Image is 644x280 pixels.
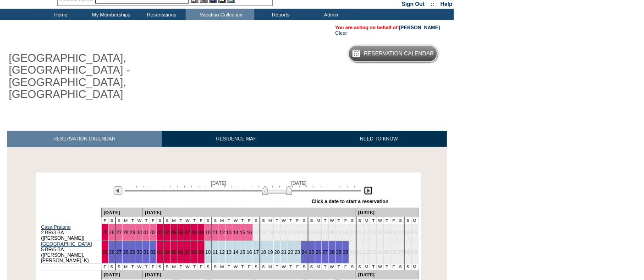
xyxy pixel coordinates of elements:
td: M [219,217,226,224]
td: 03 [370,241,377,263]
a: 24 [302,249,307,255]
td: T [384,217,391,224]
span: You are acting on behalf of: [335,25,440,30]
td: [DATE] [101,270,143,279]
td: T [177,263,184,270]
a: 27 [116,249,122,255]
td: S [108,263,115,270]
td: F [246,217,253,224]
td: 26 [315,224,322,241]
td: 17 [253,224,259,241]
td: T [384,263,391,270]
a: 19 [268,249,273,255]
td: 02 [363,224,370,241]
td: 28 [329,224,336,241]
td: M [315,263,322,270]
td: My Memberships [85,9,135,20]
td: T [143,263,150,270]
a: 08 [192,230,197,235]
td: T [129,263,136,270]
td: S [116,217,122,224]
a: 28 [123,249,129,255]
div: Click a date to start a reservation [312,199,389,204]
td: S [301,217,308,224]
td: 07 [397,241,404,263]
td: S [204,217,211,224]
td: S [356,217,363,224]
a: 29 [336,249,341,255]
td: F [101,217,108,224]
td: W [184,263,191,270]
td: T [370,217,377,224]
td: S [116,263,122,270]
td: F [294,217,301,224]
a: NEED TO KNOW [311,131,447,147]
td: W [377,263,384,270]
td: F [246,263,253,270]
a: 11 [213,230,218,235]
td: S [308,263,315,270]
td: S [156,263,163,270]
a: RESERVATION CALENDAR [7,131,162,147]
td: 23 [294,224,301,241]
td: 08 [404,241,411,263]
td: 31 [349,241,356,263]
td: S [404,217,411,224]
a: 17 [253,249,259,255]
td: Home [34,9,85,20]
img: Previous [114,186,122,195]
td: T [287,217,294,224]
td: S [164,217,171,224]
a: Help [440,1,452,7]
span: [DATE] [291,180,307,186]
h5: Reservation Calendar [364,51,434,57]
td: 22 [287,224,294,241]
td: [DATE] [143,270,356,279]
td: M [363,263,370,270]
a: 10 [205,249,211,255]
td: W [136,263,143,270]
a: 11 [213,249,218,255]
td: F [391,217,397,224]
a: 14 [233,249,238,255]
td: W [329,263,336,270]
td: T [274,263,281,270]
a: 13 [226,249,231,255]
td: T [336,217,342,224]
td: T [370,263,377,270]
td: T [177,217,184,224]
a: 05 [171,230,177,235]
td: 31 [349,224,356,241]
a: 25 [102,230,108,235]
a: 27 [116,230,122,235]
td: 30 [342,224,349,241]
td: S [164,263,171,270]
td: W [184,217,191,224]
a: 23 [295,249,300,255]
td: S [301,263,308,270]
td: W [377,217,384,224]
td: T [226,263,232,270]
td: S [212,217,219,224]
td: 02 [363,241,370,263]
a: 05 [171,249,177,255]
td: Reservations [135,9,186,20]
a: 13 [226,230,231,235]
td: 06 [391,224,397,241]
a: 18 [261,249,266,255]
td: M [122,217,129,224]
a: 14 [233,230,238,235]
td: S [260,263,267,270]
td: 25 [308,224,315,241]
td: S [349,263,356,270]
td: M [171,263,177,270]
td: W [136,217,143,224]
td: M [122,263,129,270]
td: S [212,263,219,270]
td: 21 [281,224,287,241]
td: T [143,217,150,224]
td: 05 [384,224,391,241]
td: [DATE] [143,208,356,217]
td: T [322,217,329,224]
td: F [149,263,156,270]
